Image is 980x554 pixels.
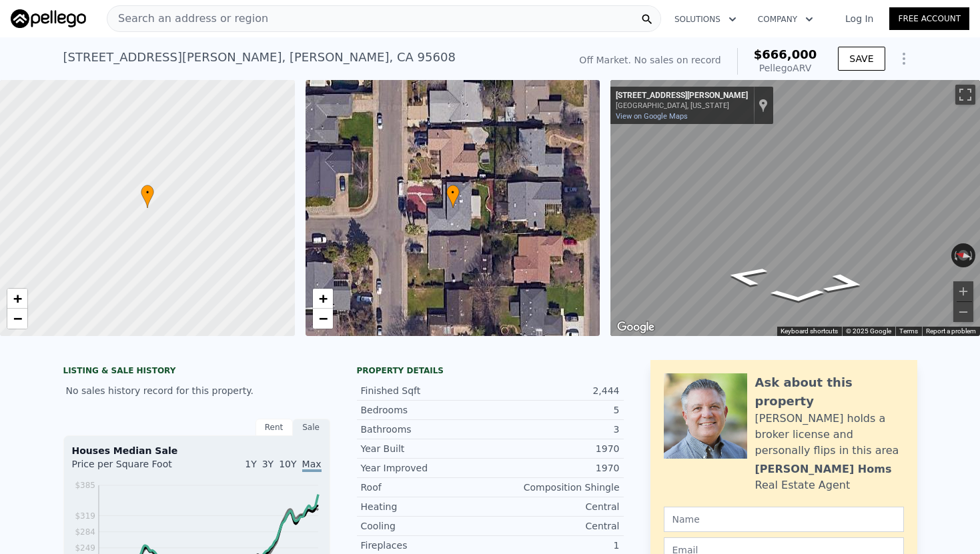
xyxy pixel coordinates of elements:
[955,85,975,105] button: Toggle fullscreen view
[313,289,333,309] a: Zoom in
[747,7,824,31] button: Company
[7,289,27,309] a: Zoom in
[446,185,460,208] div: •
[361,403,490,417] div: Bedrooms
[664,507,904,532] input: Name
[926,327,976,335] a: Report a problem
[72,457,197,479] div: Price per Square Foot
[75,527,95,537] tspan: $284
[318,290,327,307] span: +
[490,461,620,475] div: 1970
[245,459,256,469] span: 1Y
[759,98,768,113] a: Show location on map
[781,327,838,336] button: Keyboard shortcuts
[614,319,658,336] img: Google
[302,459,322,472] span: Max
[953,302,973,322] button: Zoom out
[13,310,22,327] span: −
[616,91,748,101] div: [STREET_ADDRESS][PERSON_NAME]
[107,11,268,27] span: Search an address or region
[7,309,27,329] a: Zoom out
[361,539,490,552] div: Fireplaces
[63,379,330,403] div: No sales history record for this property.
[757,285,839,305] path: Go West, Campo Ct
[313,309,333,329] a: Zoom out
[755,373,904,411] div: Ask about this property
[490,403,620,417] div: 5
[579,53,720,67] div: Off Market. No sales on record
[75,481,95,490] tspan: $385
[361,384,490,397] div: Finished Sqft
[256,419,293,436] div: Rent
[293,419,330,436] div: Sale
[63,48,456,67] div: [STREET_ADDRESS][PERSON_NAME] , [PERSON_NAME] , CA 95608
[141,187,154,199] span: •
[490,500,620,513] div: Central
[279,459,296,469] span: 10Y
[361,481,490,494] div: Roof
[755,477,851,493] div: Real Estate Agent
[72,444,322,457] div: Houses Median Sale
[357,365,624,376] div: Property details
[846,327,891,335] span: © 2025 Google
[951,243,959,267] button: Rotate counterclockwise
[63,365,330,379] div: LISTING & SALE HISTORY
[889,7,969,30] a: Free Account
[361,442,490,455] div: Year Built
[953,281,973,301] button: Zoom in
[754,61,817,75] div: Pellego ARV
[361,423,490,436] div: Bathrooms
[614,319,658,336] a: Open this area in Google Maps (opens a new window)
[951,248,976,263] button: Reset the view
[490,423,620,436] div: 3
[13,290,22,307] span: +
[490,519,620,533] div: Central
[616,101,748,110] div: [GEOGRAPHIC_DATA], [US_STATE]
[755,461,892,477] div: [PERSON_NAME] Homs
[891,45,917,72] button: Show Options
[141,185,154,208] div: •
[262,459,274,469] span: 3Y
[806,269,883,299] path: Go South, Meyer Way
[708,262,785,291] path: Go North, Meyer Way
[490,384,620,397] div: 2,444
[616,112,688,121] a: View on Google Maps
[899,327,918,335] a: Terms (opens in new tab)
[490,539,620,552] div: 1
[75,511,95,521] tspan: $319
[361,500,490,513] div: Heating
[754,47,817,61] span: $666,000
[610,80,980,336] div: Street View
[610,80,980,336] div: Map
[318,310,327,327] span: −
[755,411,904,459] div: [PERSON_NAME] holds a broker license and personally flips in this area
[75,543,95,553] tspan: $249
[490,442,620,455] div: 1970
[838,47,885,71] button: SAVE
[969,243,976,267] button: Rotate clockwise
[490,481,620,494] div: Composition Shingle
[11,9,86,28] img: Pellego
[361,519,490,533] div: Cooling
[829,12,889,25] a: Log In
[361,461,490,475] div: Year Improved
[446,187,460,199] span: •
[664,7,747,31] button: Solutions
